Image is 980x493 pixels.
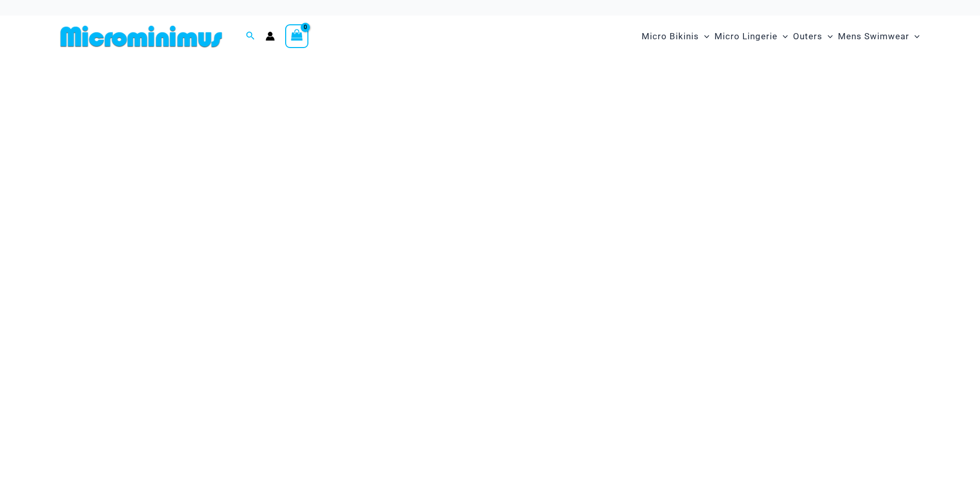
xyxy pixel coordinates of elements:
a: Search icon link [246,30,255,43]
a: Mens SwimwearMenu ToggleMenu Toggle [835,21,922,52]
span: Mens Swimwear [838,23,909,50]
span: Outers [793,23,822,50]
span: Menu Toggle [699,23,709,50]
span: Micro Bikinis [642,23,699,50]
span: Menu Toggle [909,23,920,50]
a: Account icon link [266,32,275,41]
a: Micro BikinisMenu ToggleMenu Toggle [639,21,712,52]
a: Micro LingerieMenu ToggleMenu Toggle [712,21,790,52]
a: View Shopping Cart, empty [285,24,309,48]
span: Micro Lingerie [714,23,777,50]
nav: Site Navigation [637,19,924,54]
span: Menu Toggle [777,23,788,50]
a: OutersMenu ToggleMenu Toggle [790,21,835,52]
span: Menu Toggle [822,23,833,50]
img: MM SHOP LOGO FLAT [56,25,226,48]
